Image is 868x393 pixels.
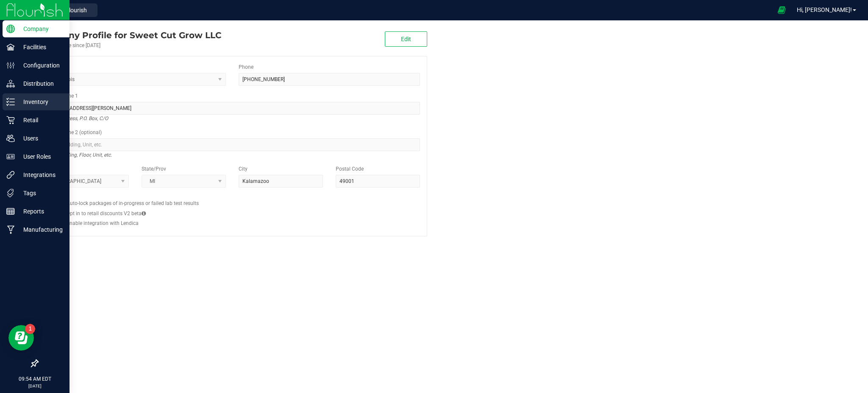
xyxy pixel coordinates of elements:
input: Suite, Building, Unit, etc. [45,138,420,151]
p: Company [15,24,66,34]
span: Edit [401,36,411,42]
span: Hi, [PERSON_NAME]! [797,6,852,13]
label: Enable integration with Lendica [67,219,139,227]
label: Opt in to retail discounts V2 beta [67,210,146,217]
inline-svg: Manufacturing [6,225,15,234]
label: City [239,165,248,173]
input: City [239,175,323,188]
p: User Roles [15,152,66,162]
h2: Configs [45,194,420,199]
inline-svg: User Roles [6,152,15,161]
p: Facilities [15,42,66,52]
label: Address Line 2 (optional) [45,129,102,136]
inline-svg: Tags [6,189,15,197]
p: Manufacturing [15,225,66,235]
inline-svg: Integrations [6,171,15,179]
p: Configuration [15,60,66,70]
iframe: Resource center [8,325,34,351]
span: Open Ecommerce Menu [772,2,791,18]
inline-svg: Configuration [6,61,15,70]
p: Retail [15,115,66,125]
div: Sweet Cut Grow LLC [37,29,221,42]
label: Phone [239,63,253,71]
p: Users [15,133,66,143]
i: Street address, P.O. Box, C/O [45,113,108,124]
p: Tags [15,188,66,198]
p: Reports [15,206,66,216]
p: 09:54 AM EDT [4,375,66,383]
inline-svg: Inventory [6,98,15,106]
inline-svg: Retail [6,116,15,124]
iframe: Resource center unread badge [25,324,35,334]
div: Account active since [DATE] [37,42,221,49]
p: Integrations [15,170,66,180]
label: Auto-lock packages of in-progress or failed lab test results [67,199,199,207]
input: Postal Code [336,175,420,188]
i: Suite, Building, Floor, Unit, etc. [45,150,112,160]
p: Inventory [15,97,66,107]
label: State/Prov [142,165,166,173]
inline-svg: Reports [6,207,15,216]
button: Edit [385,31,427,47]
inline-svg: Distribution [6,79,15,88]
label: Postal Code [336,165,364,173]
p: Distribution [15,79,66,89]
input: Address [45,102,420,115]
p: [DATE] [4,383,66,389]
inline-svg: Company [6,25,15,33]
input: (123) 456-7890 [239,73,420,86]
inline-svg: Users [6,134,15,143]
inline-svg: Facilities [6,43,15,51]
